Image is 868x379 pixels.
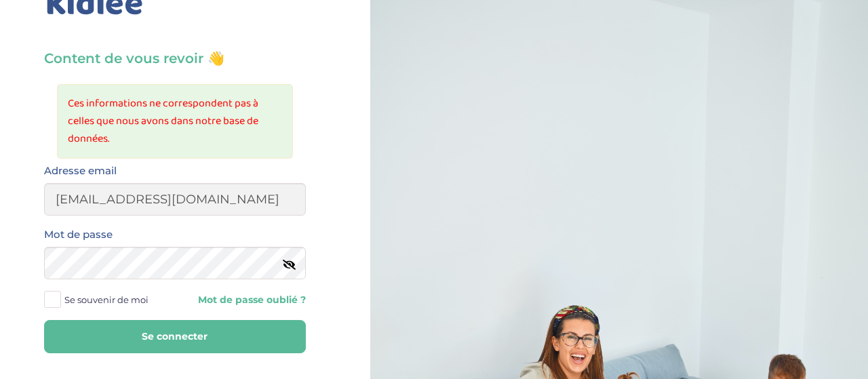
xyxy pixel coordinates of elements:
[185,294,306,306] a: Mot de passe oublié ?
[44,320,306,353] button: Se connecter
[44,226,113,243] label: Mot de passe
[68,95,281,148] li: Ces informations ne correspondent pas à celles que nous avons dans notre base de données.
[44,49,306,68] h3: Content de vous revoir 👋
[64,291,149,308] span: Se souvenir de moi
[44,183,306,216] input: Email
[44,162,117,180] label: Adresse email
